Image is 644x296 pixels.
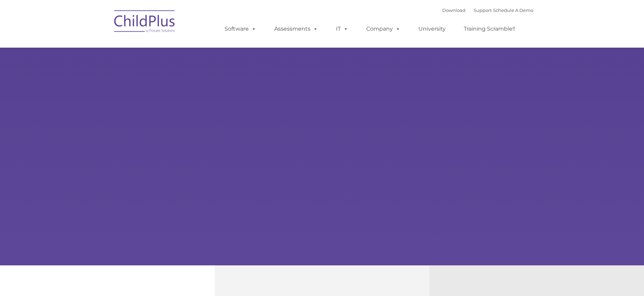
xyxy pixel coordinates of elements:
[267,22,325,36] a: Assessments
[218,22,263,36] a: Software
[442,7,465,13] a: Download
[474,7,492,13] a: Support
[493,7,533,13] a: Schedule A Demo
[442,7,533,13] font: |
[457,22,522,36] a: Training Scramble!!
[412,22,453,36] a: University
[111,5,179,39] img: ChildPlus by Procare Solutions
[359,22,407,36] a: Company
[329,22,355,36] a: IT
